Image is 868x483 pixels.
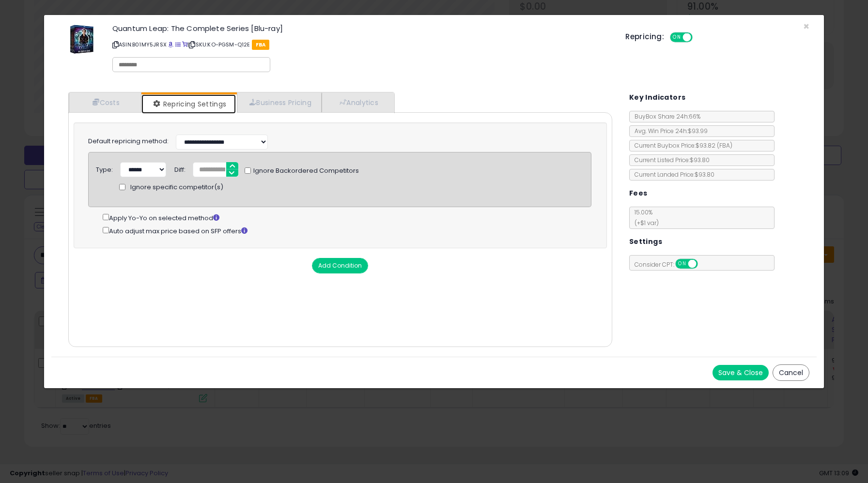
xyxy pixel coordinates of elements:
[322,92,393,112] a: Analytics
[630,156,710,164] span: Current Listed Price: $93.80
[174,162,186,175] div: Diff:
[168,41,173,48] a: BuyBox page
[103,225,592,236] div: Auto adjust max price based on SFP offers
[696,141,732,150] span: $93.82
[112,25,611,32] h3: Quantum Leap: The Complete Series [Blu-ray]
[629,236,662,248] h5: Settings
[112,37,611,52] p: ASIN: B01MY5JRSX | SKU: KO-PGSM-Q12E
[691,33,707,42] span: OFF
[237,92,322,112] a: Business Pricing
[717,141,732,150] span: ( FBA )
[141,94,236,114] a: Repricing Settings
[630,127,708,135] span: Avg. Win Price 24h: $93.99
[103,212,592,223] div: Apply Yo-Yo on selected method
[70,25,93,54] img: 51EIPw5l1fL._SL60_.jpg
[629,187,648,199] h5: Fees
[696,260,712,268] span: OFF
[671,33,683,42] span: ON
[630,141,732,150] span: Current Buybox Price:
[773,364,809,381] button: Cancel
[630,170,714,179] span: Current Landed Price: $93.80
[96,162,113,175] div: Type:
[130,183,223,192] span: Ignore specific competitor(s)
[629,91,686,104] h5: Key Indicators
[251,166,359,176] span: Ignore Backordered Competitors
[630,112,700,121] span: BuyBox Share 24h: 66%
[630,219,659,227] span: (+$1 var)
[713,365,769,380] button: Save & Close
[676,260,688,268] span: ON
[625,33,664,41] h5: Repricing:
[630,208,659,227] span: 15.00 %
[69,92,141,112] a: Costs
[175,41,181,48] a: All offer listings
[803,19,809,33] span: ×
[252,40,270,50] span: FBA
[630,260,711,269] span: Consider CPT:
[182,41,187,48] a: Your listing only
[88,137,169,146] label: Default repricing method:
[312,258,368,273] button: Add Condition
